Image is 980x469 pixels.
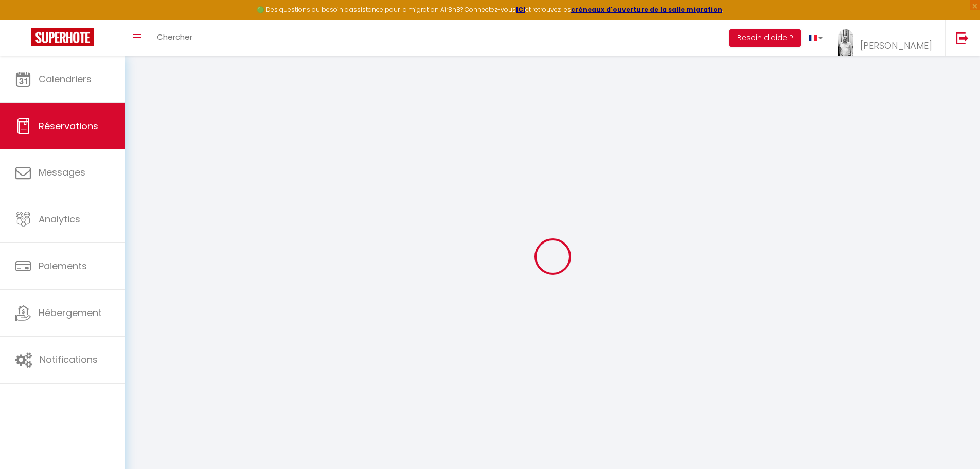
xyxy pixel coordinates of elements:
span: [PERSON_NAME] [860,39,932,52]
span: Messages [39,166,85,179]
img: ... [838,29,853,63]
span: Chercher [157,31,192,42]
a: ICI [516,5,525,14]
span: Analytics [39,213,80,225]
button: Besoin d'aide ? [729,29,801,47]
a: créneaux d'ouverture de la salle migration [571,5,722,14]
span: Calendriers [39,73,92,85]
span: Hébergement [39,306,102,319]
img: logout [956,31,969,44]
span: Réservations [39,119,98,132]
button: Ouvrir le widget de chat LiveChat [8,4,39,35]
img: Super Booking [31,28,94,46]
a: ... [PERSON_NAME] [830,20,945,56]
a: Chercher [149,20,200,56]
span: Notifications [40,353,98,366]
span: Paiements [39,259,87,272]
